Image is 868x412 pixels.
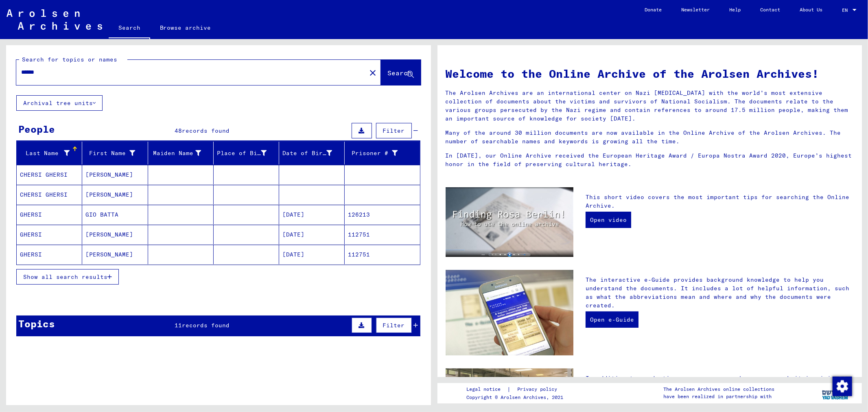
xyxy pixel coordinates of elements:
[446,89,854,123] p: The Arolsen Archives are an international center on Nazi [MEDICAL_DATA] with the world’s most ext...
[446,129,854,146] p: Many of the around 30 million documents are now available in the Online Archive of the Arolsen Ar...
[279,245,345,264] mat-cell: [DATE]
[148,142,214,164] mat-header-cell: Maiden Name
[182,127,230,134] span: records found
[348,149,398,158] div: Prisoner #
[376,318,412,333] button: Filter
[17,142,82,164] mat-header-cell: Last Name
[586,311,638,328] a: Open e-Guide
[365,64,381,81] button: Clear
[109,18,150,39] a: Search
[586,276,854,310] p: The interactive e-Guide provides background knowledge to help you understand the documents. It in...
[383,322,405,329] span: Filter
[282,147,344,160] div: Date of Birth
[446,270,573,355] img: eguide.jpg
[466,394,567,401] p: Copyright © Arolsen Archives, 2021
[150,18,221,37] a: Browse archive
[279,205,345,224] mat-cell: [DATE]
[466,385,507,394] a: Legal notice
[182,322,230,329] span: records found
[663,393,774,400] p: have been realized in partnership with
[151,149,201,158] div: Maiden Name
[17,165,82,184] mat-cell: CHERSI GHERSI
[511,385,567,394] a: Privacy policy
[446,151,854,169] p: In [DATE], our Online Archive received the European Heritage Award / Europa Nostra Award 2020, Eu...
[82,225,148,244] mat-cell: [PERSON_NAME]
[16,95,103,111] button: Archival tree units
[7,9,102,30] img: Arolsen_neg.svg
[16,269,119,285] button: Show all search results
[217,149,267,158] div: Place of Birth
[22,56,117,63] mat-label: Search for topics or names
[82,142,148,164] mat-header-cell: First Name
[17,225,82,244] mat-cell: GHERSI
[82,205,148,224] mat-cell: GIO BATTA
[214,142,279,164] mat-header-cell: Place of Birth
[20,149,70,158] div: Last Name
[23,273,107,281] span: Show all search results
[82,185,148,204] mat-cell: [PERSON_NAME]
[151,147,213,160] div: Maiden Name
[18,316,55,331] div: Topics
[345,245,420,264] mat-cell: 112751
[832,376,852,396] div: Change consent
[833,377,852,396] img: Change consent
[586,193,854,210] p: This short video covers the most important tips for searching the Online Archive.
[279,225,345,244] mat-cell: [DATE]
[586,212,631,228] a: Open video
[842,7,851,13] span: EN
[17,185,82,204] mat-cell: CHERSI GHERSI
[388,69,412,77] span: Search
[282,149,332,158] div: Date of Birth
[820,383,851,403] img: yv_logo.png
[376,123,412,138] button: Filter
[85,147,147,160] div: First Name
[279,142,345,164] mat-header-cell: Date of Birth
[82,165,148,184] mat-cell: [PERSON_NAME]
[18,122,55,136] div: People
[345,142,420,164] mat-header-cell: Prisoner #
[663,386,774,393] p: The Arolsen Archives online collections
[17,205,82,224] mat-cell: GHERSI
[85,149,135,158] div: First Name
[345,205,420,224] mat-cell: 126213
[20,147,82,160] div: Last Name
[348,147,410,160] div: Prisoner #
[175,322,182,329] span: 11
[368,68,378,78] mat-icon: close
[217,147,279,160] div: Place of Birth
[82,245,148,264] mat-cell: [PERSON_NAME]
[175,127,182,134] span: 48
[383,127,405,134] span: Filter
[345,225,420,244] mat-cell: 112751
[446,187,573,257] img: video.jpg
[446,65,854,82] h1: Welcome to the Online Archive of the Arolsen Archives!
[381,60,421,85] button: Search
[466,385,567,394] div: |
[586,374,854,408] p: In addition to conducting your own research, you can submit inquiries to the Arolsen Archives. No...
[17,245,82,264] mat-cell: GHERSI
